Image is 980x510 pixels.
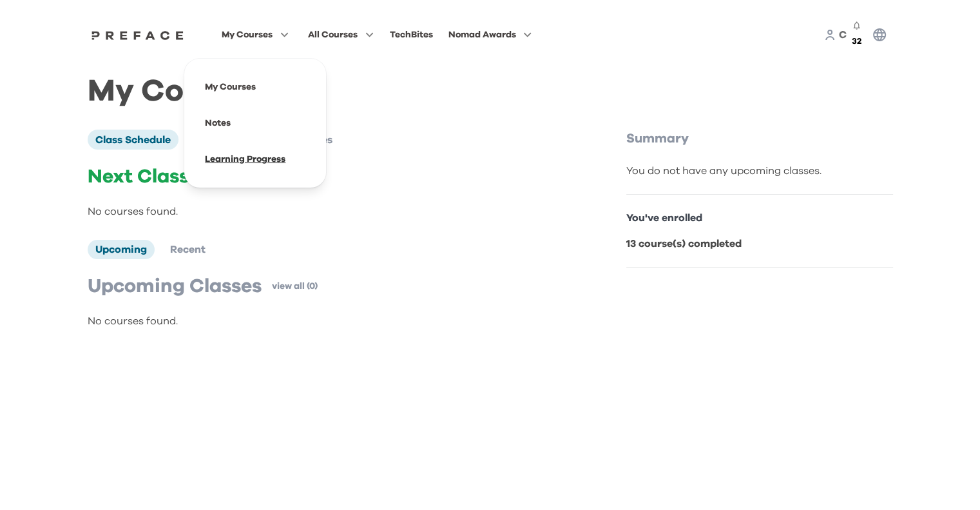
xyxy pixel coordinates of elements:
button: 32 [847,15,867,54]
p: Upcoming Classes [88,275,262,298]
button: All Courses [304,26,378,43]
span: Nomad Awards [448,27,515,43]
h1: My Courses [88,84,893,99]
span: My Courses [222,27,273,43]
span: C [839,30,847,40]
b: 13 course(s) completed [626,239,742,249]
a: view all (0) [272,280,318,293]
a: Learning Progress [205,155,285,164]
p: No courses found. [88,313,572,329]
span: Class Schedule [95,135,171,145]
span: All Courses [308,27,358,43]
p: You've enrolled [626,210,893,226]
a: Notes [205,119,231,128]
span: Upcoming [95,244,147,255]
p: Next Class [88,165,572,188]
div: You do not have any upcoming classes. [626,163,893,179]
a: My Courses [205,83,256,92]
span: 32 [852,37,861,46]
span: Recent [170,244,206,255]
p: No courses found. [88,204,572,219]
p: Summary [626,130,893,148]
div: TechBites [389,27,432,43]
a: C [839,27,847,43]
button: My Courses [218,26,293,43]
button: Nomad Awards [444,26,535,43]
img: Preface Logo [88,30,187,41]
a: Preface Logo [88,30,187,40]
